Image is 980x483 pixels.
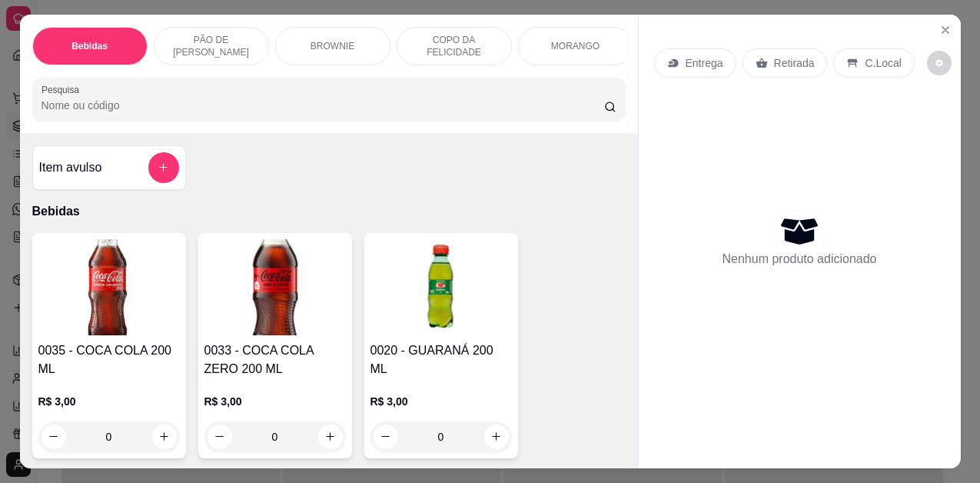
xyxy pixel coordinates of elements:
button: decrease-product-quantity [374,425,398,449]
p: Retirada [774,55,815,71]
input: Pesquisa [42,98,604,113]
p: R$ 3,00 [204,394,346,409]
p: C.Local [865,55,901,71]
button: increase-product-quantity [484,425,509,449]
h4: Item avulso [39,158,102,177]
img: product-image [204,239,346,335]
h4: 0035 - COCA COLA 200 ML [38,341,180,378]
p: R$ 3,00 [370,394,512,409]
button: Close [933,18,958,42]
p: MORANGO [551,40,600,52]
p: Bebidas [32,202,626,221]
h4: 0020 - GUARANÁ 200 ML [370,341,512,378]
p: BROWNIE [311,40,354,52]
button: decrease-product-quantity [208,425,232,449]
button: decrease-product-quantity [42,425,66,449]
img: product-image [370,239,512,335]
p: Nenhum produto adicionado [722,250,876,268]
button: increase-product-quantity [318,425,343,449]
p: PÃO DE [PERSON_NAME] [167,34,256,58]
button: add-separate-item [148,152,179,183]
p: COPO DA FELICIDADE [410,34,499,58]
p: R$ 3,00 [38,394,180,409]
h4: 0033 - COCA COLA ZERO 200 ML [204,341,346,378]
label: Pesquisa [42,83,85,96]
button: decrease-product-quantity [927,51,952,75]
p: Bebidas [71,40,108,52]
button: increase-product-quantity [152,425,177,449]
p: Entrega [686,55,723,71]
img: product-image [38,239,180,335]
